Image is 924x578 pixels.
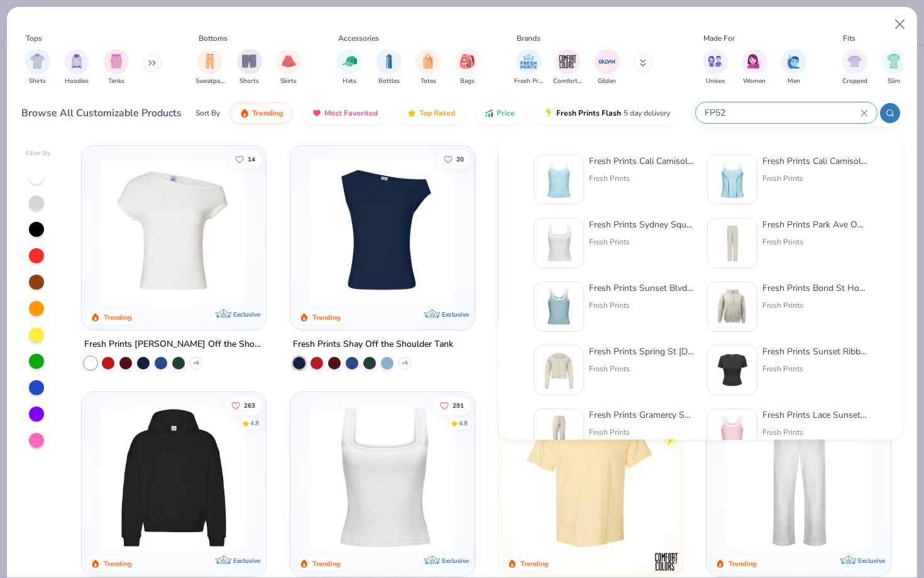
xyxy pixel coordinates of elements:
img: 0ed6d0be-3a42-4fd2-9b2a-c5ffc757fdcf [713,224,752,263]
button: Most Favorited [302,102,387,124]
img: trending.gif [239,108,250,118]
div: filter for Shorts [237,49,262,86]
div: Browse All Customizable Products [21,106,182,121]
img: 91acfc32-fd48-4d6b-bdad-a4c1a30ac3fc [94,405,253,551]
span: 5 day delivery [624,106,670,121]
span: Gildan [598,77,616,86]
img: af1e0f41-62ea-4e8f-9b2b-c8bb59fc549d [462,158,621,305]
img: Men Image [787,54,801,68]
img: Bottles Image [382,54,396,68]
img: f6b7758d-3930-48b0-9017-004cd56ef01c [539,351,578,390]
div: Fresh Prints [589,427,695,438]
button: filter button [415,49,441,86]
div: Fits [843,33,855,44]
div: Fresh Prints Cali Camisole with [PERSON_NAME] [762,155,868,168]
img: e55d29c3-c55d-459c-bfd9-9b1c499ab3c6 [670,405,829,551]
img: Hats Image [343,54,357,68]
div: Fresh Prints Park Ave Open Sweatpants [762,218,868,231]
div: Fresh Prints Lace Sunset Blvd Ribbed Scoop Tank Top [762,408,868,422]
span: Hoodies [65,77,89,86]
button: filter button [276,49,301,86]
div: Fresh Prints Shay Off the Shoulder Tank [293,337,453,352]
img: Comfort Colors Image [558,52,577,71]
span: Fresh Prints Flash [556,108,621,118]
img: Hoodies Image [70,54,84,68]
div: filter for Bags [455,49,480,86]
div: Fresh Prints [762,173,868,184]
button: filter button [455,49,480,86]
div: filter for Skirts [276,49,301,86]
button: Fresh Prints Flash5 day delivery [534,102,679,124]
span: Cropped [842,77,867,86]
div: filter for Sweatpants [195,49,224,86]
div: Fresh Prints Gramercy Sweats [589,408,695,422]
img: Comfort Colors logo [654,549,679,574]
img: Sweatpants Image [203,54,217,68]
div: filter for Comfort Colors [553,49,582,86]
span: Hats [343,77,356,86]
div: Fresh Prints [589,173,695,184]
span: Exclusive [234,310,261,319]
div: Brands [517,33,541,44]
div: Bottoms [199,33,228,44]
img: Gildan Image [598,52,617,71]
img: 94a2aa95-cd2b-4983-969b-ecd512716e9a [539,224,578,263]
button: filter button [337,49,362,86]
span: Skirts [280,77,297,86]
div: Fresh Prints Sunset Ribbed T-shirt [762,345,868,358]
button: filter button [781,49,806,86]
div: Made For [703,33,735,44]
span: + 6 [193,359,199,367]
div: filter for Gildan [595,49,620,86]
div: filter for Shirts [25,49,50,86]
button: filter button [703,49,728,86]
img: Totes Image [421,54,435,68]
img: 805349cc-a073-4baf-ae89-b2761e757b43 [539,287,578,326]
div: Fresh Prints [PERSON_NAME] Off the Shoulder Top [84,337,263,352]
span: Sweatpants [195,77,224,86]
img: df5250ff-6f61-4206-a12c-24931b20f13c [719,405,878,551]
button: filter button [104,49,129,86]
img: Fresh Prints Image [519,52,538,71]
img: 029b8af0-80e6-406f-9fdc-fdf898547912 [511,405,670,551]
img: Shirts Image [30,54,45,68]
div: filter for Cropped [842,49,867,86]
button: filter button [377,49,402,86]
img: Tanks Image [109,54,123,68]
div: 4.8 [250,419,259,428]
div: 4.8 [458,419,467,428]
div: Fresh Prints Sydney Square Neck Tank Top [589,218,695,231]
div: Fresh Prints [589,363,695,374]
span: Tanks [108,77,124,86]
div: filter for Hats [337,49,362,86]
img: Shorts Image [242,54,256,68]
button: Price [475,102,524,124]
div: filter for Bottles [377,49,402,86]
span: 291 [452,403,463,409]
span: Exclusive [442,557,469,565]
div: filter for Unisex [703,49,728,86]
button: Trending [230,102,292,124]
button: filter button [25,49,50,86]
img: 63ed7c8a-03b3-4701-9f69-be4b1adc9c5f [462,405,621,551]
button: filter button [195,49,224,86]
img: most_fav.gif [312,108,322,118]
span: Trending [252,108,283,118]
span: Top Rated [419,108,455,118]
span: Fresh Prints [514,77,543,86]
div: Fresh Prints [762,427,868,438]
span: 14 [248,156,255,162]
div: filter for Slim [881,49,906,86]
img: 94a2aa95-cd2b-4983-969b-ecd512716e9a [303,405,462,551]
input: Try "T-Shirt" [703,106,861,120]
span: Slim [888,77,900,86]
img: af831d54-ce8e-4f35-888c-41887917e7ba [539,414,578,453]
span: Shirts [29,77,46,86]
span: Women [743,77,766,86]
span: 20 [456,156,463,162]
div: filter for Totes [415,49,441,86]
img: a1c94bf0-cbc2-4c5c-96ec-cab3b8502a7f [94,158,253,305]
div: Fresh Prints Cali Camisole Top [589,155,695,168]
img: flash.gif [544,108,554,118]
span: Bags [460,77,475,86]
